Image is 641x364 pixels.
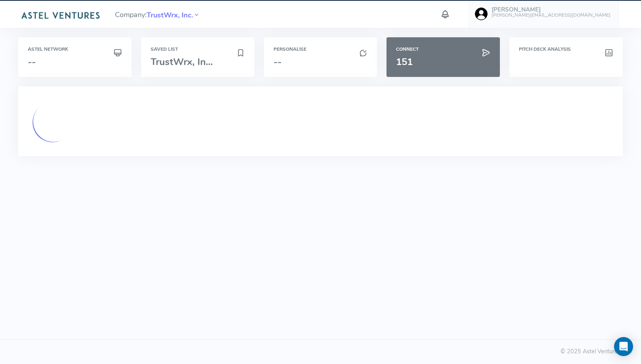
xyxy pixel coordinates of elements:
span: -- [28,56,36,68]
span: TrustWrx, Inc. [147,10,193,21]
a: TrustWrx, Inc. [147,10,193,19]
span: Company: [115,7,200,21]
h6: [PERSON_NAME][EMAIL_ADDRESS][DOMAIN_NAME] [492,13,610,18]
span: 151 [396,56,413,68]
h6: Pitch Deck Analysis [519,47,613,52]
div: Open Intercom Messenger [614,337,633,356]
h6: Connect [396,47,490,52]
h6: Personalise [274,47,368,52]
img: user-image [475,8,488,20]
span: TrustWrx, In... [151,56,213,68]
div: © 2025 Astel Ventures Ltd. [10,347,631,356]
span: -- [274,56,281,68]
h6: Saved List [151,47,245,52]
h5: [PERSON_NAME] [492,6,610,13]
h6: Astel Network [28,47,122,52]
